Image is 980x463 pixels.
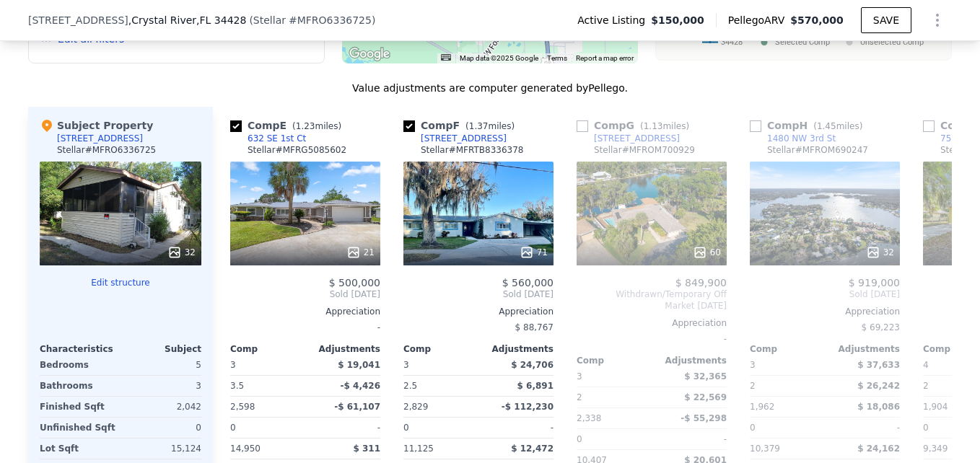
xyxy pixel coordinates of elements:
div: 3.5 [230,376,302,396]
div: Appreciation [750,306,900,317]
div: 21 [346,245,375,260]
div: [STREET_ADDRESS] [594,133,680,144]
div: 2,042 [123,397,201,417]
div: Comp [577,355,652,366]
span: $ 19,041 [338,360,380,370]
span: $ 12,472 [511,444,554,454]
span: 1.37 [469,121,489,131]
span: -$ 112,230 [502,402,554,412]
text: 34428 [721,38,743,47]
span: $150,000 [651,13,704,27]
span: 3 [577,371,582,382]
div: Comp [750,343,825,355]
a: Report a map error [576,54,634,62]
a: [STREET_ADDRESS] [403,133,507,144]
span: 1,962 [750,402,774,412]
span: 3 [403,360,409,370]
span: $ 22,569 [684,392,727,402]
button: Edit structure [40,277,201,288]
span: 0 [230,423,236,433]
div: Bathrooms [40,376,118,396]
span: Stellar [253,14,286,26]
span: Sold [DATE] [403,288,554,300]
span: 1,904 [923,402,948,412]
div: 2 [577,387,649,407]
div: ( ) [249,13,375,27]
div: Adjustments [825,343,900,355]
span: 0 [403,423,409,433]
div: Appreciation [577,317,727,329]
span: $ 919,000 [849,277,900,288]
a: 1480 NW 3rd St [750,133,836,144]
div: - [577,329,727,349]
div: [STREET_ADDRESS] [57,133,143,144]
span: $ 26,242 [857,381,900,391]
span: $ 69,223 [862,322,900,332]
span: ( miles) [808,121,868,131]
span: $ 88,767 [515,322,554,332]
span: 3 [750,360,756,370]
span: , Crystal River [128,13,247,27]
div: 0 [123,418,201,438]
span: 1.13 [644,121,663,131]
a: Open this area in Google Maps (opens a new window) [346,45,393,63]
span: $ 500,000 [329,277,380,288]
span: 11,125 [403,444,434,454]
div: 32 [866,245,894,260]
div: Subject [121,343,201,355]
span: $570,000 [790,14,844,26]
span: $ 24,706 [511,360,554,370]
span: ( miles) [460,121,520,131]
button: Show Options [923,6,952,35]
div: Lot Sqft [40,438,118,459]
span: 2,598 [230,402,255,412]
div: 2.5 [403,376,476,396]
span: ( miles) [634,121,695,131]
span: 4 [923,360,929,370]
div: - [828,418,900,438]
div: Comp [403,343,478,355]
div: 32 [167,245,196,260]
div: Value adjustments are computer generated by Pellego . [28,81,952,95]
button: Keyboard shortcuts [441,54,451,61]
span: ( miles) [286,121,347,131]
span: -$ 61,107 [334,402,380,412]
span: $ 18,086 [857,402,900,412]
div: 71 [520,245,548,260]
div: Adjustments [652,355,727,366]
div: Comp G [577,118,695,133]
div: Appreciation [230,306,380,317]
div: Finished Sqft [40,397,118,417]
span: -$ 4,426 [341,381,380,391]
span: $ 37,633 [857,360,900,370]
div: Comp F [403,118,520,133]
span: [STREET_ADDRESS] [28,13,128,27]
div: Adjustments [305,343,380,355]
a: [STREET_ADDRESS] [577,133,680,144]
div: 632 SE 1st Ct [248,133,306,144]
span: # MFRO6336725 [289,14,372,26]
span: 0 [923,423,929,433]
span: Pellego ARV [728,13,791,27]
text: Selected Comp [775,38,830,47]
text: Unselected Comp [860,38,924,47]
div: Subject Property [40,118,153,133]
div: Stellar # MFRO6336725 [57,144,156,156]
span: 1.23 [296,121,315,131]
span: Map data ©2025 Google [460,54,538,62]
img: Google [346,45,393,63]
div: - [655,429,727,449]
span: $ 560,000 [502,277,554,288]
span: 9,349 [923,444,948,454]
div: 15,124 [123,438,201,459]
span: $ 32,365 [684,371,727,382]
div: [STREET_ADDRESS] [421,133,507,144]
div: Characteristics [40,343,121,355]
span: 0 [577,434,582,444]
span: 2,829 [403,402,428,412]
div: - [230,317,380,338]
span: $ 6,891 [517,381,554,391]
div: Appreciation [403,306,554,317]
div: Bedrooms [40,355,118,375]
div: Comp E [230,118,347,133]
